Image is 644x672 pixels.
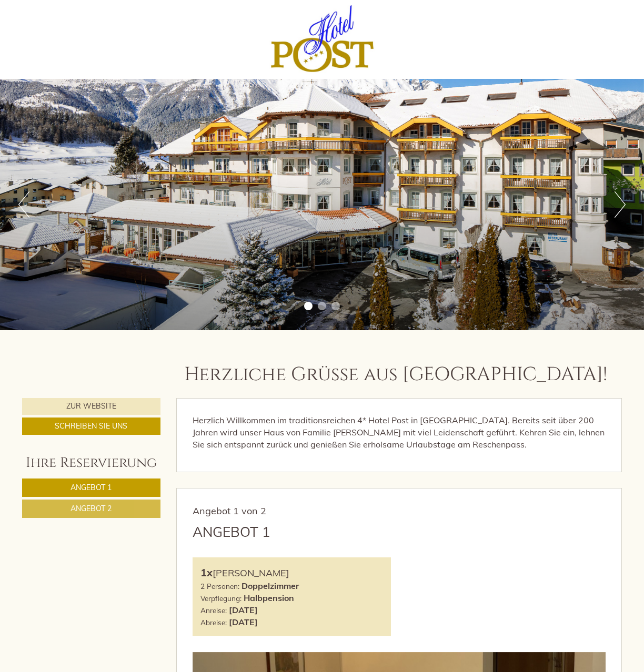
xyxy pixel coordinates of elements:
[200,566,213,579] b: 1x
[18,191,29,218] button: Previous
[229,605,258,615] b: [DATE]
[22,418,160,435] a: Schreiben Sie uns
[200,618,227,627] small: Abreise:
[200,594,241,603] small: Verpflegung:
[71,483,112,492] span: Angebot 1
[71,504,112,513] span: Angebot 2
[193,522,270,542] div: Angebot 1
[229,617,258,627] b: [DATE]
[615,191,626,218] button: Next
[241,581,299,591] b: Doppelzimmer
[200,606,227,615] small: Anreise:
[244,593,294,603] b: Halbpension
[200,582,239,590] small: 2 Personen:
[184,364,607,385] h1: Herzliche Grüße aus [GEOGRAPHIC_DATA]!
[193,505,266,517] span: Angebot 1 von 2
[22,398,160,415] a: Zur Website
[200,565,384,581] div: [PERSON_NAME]
[193,414,606,451] p: Herzlich Willkommen im traditionsreichen 4* Hotel Post in [GEOGRAPHIC_DATA]. Bereits seit über 20...
[22,453,160,473] div: Ihre Reservierung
